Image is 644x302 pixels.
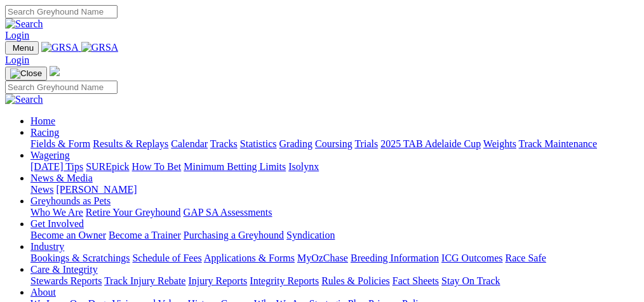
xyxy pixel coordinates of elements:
a: Trials [354,138,378,149]
a: 2025 TAB Adelaide Cup [380,138,481,149]
div: Greyhounds as Pets [30,207,639,218]
a: Industry [30,241,64,252]
a: Rules & Policies [321,275,390,286]
a: Coursing [315,138,352,149]
a: Applications & Forms [204,253,295,263]
a: Become a Trainer [109,230,181,240]
a: Syndication [286,230,335,240]
a: SUREpick [86,161,129,172]
a: Breeding Information [351,253,439,263]
a: ICG Outcomes [441,253,502,263]
a: Get Involved [30,218,84,229]
a: Calendar [171,138,208,149]
a: How To Bet [132,161,182,172]
div: Racing [30,138,639,150]
a: Stay On Track [441,275,500,286]
a: Race Safe [505,253,546,263]
div: News & Media [30,184,639,195]
a: MyOzChase [297,253,348,263]
a: Isolynx [288,161,319,172]
a: Track Injury Rebate [104,275,185,286]
a: Minimum Betting Limits [184,161,286,172]
a: Racing [30,127,59,138]
a: Retire Your Greyhound [86,207,181,218]
a: [DATE] Tips [30,161,83,172]
img: GRSA [41,42,79,53]
a: About [30,287,56,298]
input: Search [5,5,117,18]
a: Track Maintenance [519,138,597,149]
div: Industry [30,253,639,264]
img: GRSA [81,42,119,53]
a: Tracks [210,138,238,149]
a: Greyhounds as Pets [30,195,111,206]
img: Search [5,18,43,30]
img: Search [5,94,43,105]
img: Close [10,69,42,79]
a: Who We Are [30,207,83,218]
a: Stewards Reports [30,275,102,286]
img: logo-grsa-white.png [50,66,60,76]
a: Statistics [240,138,277,149]
a: Schedule of Fees [132,253,201,263]
div: Wagering [30,161,639,173]
a: Care & Integrity [30,264,98,275]
input: Search [5,81,117,94]
a: Weights [483,138,516,149]
button: Toggle navigation [5,41,39,55]
a: Fields & Form [30,138,90,149]
a: Injury Reports [188,275,247,286]
a: Become an Owner [30,230,106,240]
a: Login [5,30,29,41]
a: Wagering [30,150,70,161]
a: News [30,184,53,195]
a: Grading [279,138,312,149]
a: Home [30,115,55,126]
a: GAP SA Assessments [184,207,272,218]
a: Bookings & Scratchings [30,253,130,263]
a: Integrity Reports [250,275,319,286]
a: Login [5,55,29,65]
div: Care & Integrity [30,275,639,287]
a: Results & Replays [93,138,168,149]
button: Toggle navigation [5,67,47,81]
a: Purchasing a Greyhound [184,230,284,240]
a: [PERSON_NAME] [56,184,137,195]
span: Menu [13,43,34,53]
a: News & Media [30,173,93,183]
a: Fact Sheets [392,275,439,286]
div: Get Involved [30,230,639,241]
